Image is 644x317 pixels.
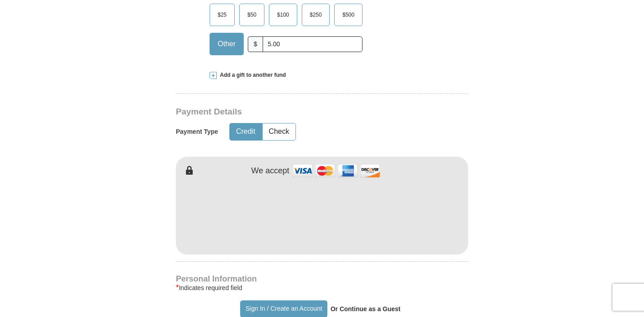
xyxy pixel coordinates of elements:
span: Other [213,37,240,51]
span: $ [248,36,263,52]
button: Check [263,123,295,140]
span: $100 [273,8,294,22]
div: Indicates required field [176,282,468,293]
span: Add a gift to another fund [217,71,286,79]
span: $250 [305,8,326,22]
button: Credit [230,123,262,140]
span: $500 [338,8,359,22]
input: Other Amount [263,36,362,52]
span: $25 [213,8,231,22]
h4: We accept [251,166,290,176]
span: $50 [243,8,261,22]
img: credit cards accepted [291,161,381,181]
h5: Payment Type [176,128,218,136]
h4: Personal Information [176,275,468,282]
h3: Payment Details [176,107,405,117]
strong: Or Continue as a Guest [331,305,401,313]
